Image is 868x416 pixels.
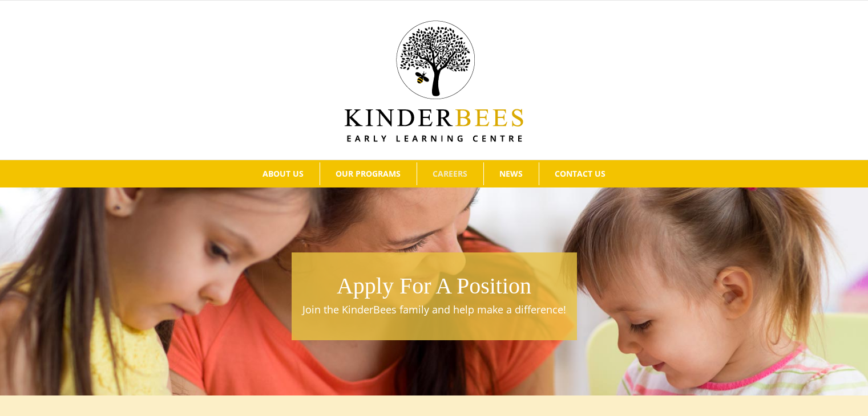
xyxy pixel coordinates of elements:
[499,170,523,178] span: NEWS
[336,170,401,178] span: OUR PROGRAMS
[539,162,621,185] a: CONTACT US
[320,162,417,185] a: OUR PROGRAMS
[555,170,605,178] span: CONTACT US
[247,162,320,185] a: ABOUT US
[297,302,571,317] p: Join the KinderBees family and help make a difference!
[417,162,483,185] a: CAREERS
[17,160,851,187] nav: Main Menu
[297,270,571,302] h1: Apply For A Position
[433,170,467,178] span: CAREERS
[345,21,523,142] img: Kinder Bees Logo
[484,162,539,185] a: NEWS
[263,170,304,178] span: ABOUT US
